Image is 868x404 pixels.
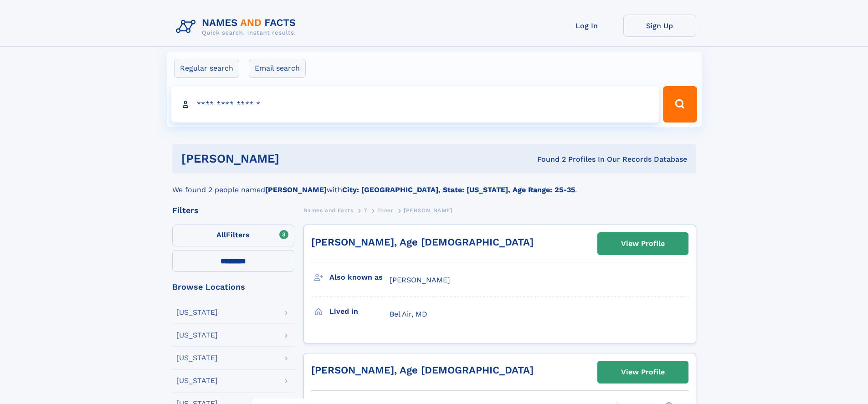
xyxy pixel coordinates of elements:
[377,207,393,214] span: Toner
[364,207,367,214] span: T
[181,153,408,164] h1: [PERSON_NAME]
[404,207,452,214] span: [PERSON_NAME]
[172,206,294,215] div: Filters
[172,15,303,39] img: Logo Names and Facts
[663,86,697,123] button: Search Button
[265,185,327,194] b: [PERSON_NAME]
[390,276,450,284] span: [PERSON_NAME]
[311,236,534,248] a: [PERSON_NAME], Age [DEMOGRAPHIC_DATA]
[172,283,294,291] div: Browse Locations
[390,310,427,318] span: Bel Air, MD
[249,59,306,78] label: Email search
[621,362,665,383] div: View Profile
[623,15,696,37] a: Sign Up
[176,309,218,316] div: [US_STATE]
[176,332,218,339] div: [US_STATE]
[176,354,218,362] div: [US_STATE]
[216,230,226,239] span: All
[174,59,239,78] label: Regular search
[598,361,688,383] a: View Profile
[311,364,534,376] a: [PERSON_NAME], Age [DEMOGRAPHIC_DATA]
[621,233,665,254] div: View Profile
[172,174,696,195] div: We found 2 people named with .
[176,377,218,384] div: [US_STATE]
[408,154,687,164] div: Found 2 Profiles In Our Records Database
[377,205,393,216] a: Toner
[342,185,575,194] b: City: [GEOGRAPHIC_DATA], State: [US_STATE], Age Range: 25-35
[172,225,294,246] label: Filters
[303,205,354,216] a: Names and Facts
[550,15,623,37] a: Log In
[329,270,390,285] h3: Also known as
[598,233,688,255] a: View Profile
[329,304,390,319] h3: Lived in
[171,86,659,123] input: search input
[364,205,367,216] a: T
